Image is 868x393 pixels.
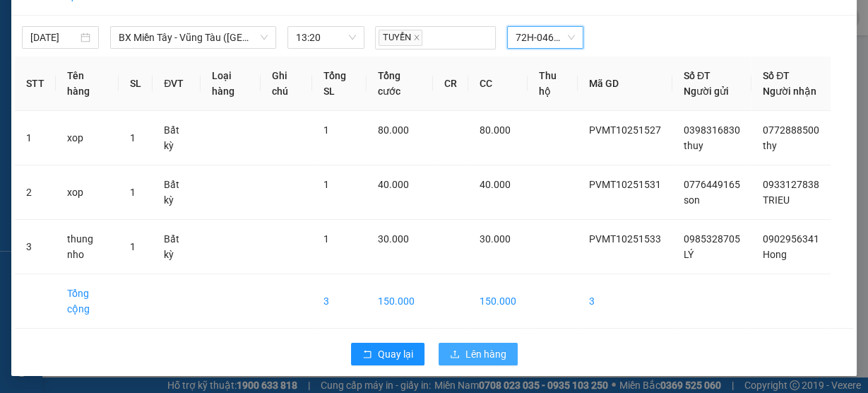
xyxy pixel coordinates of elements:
span: 1 [323,179,329,190]
span: 13:20 [296,27,356,48]
span: upload [450,349,460,360]
span: TUYỂN [379,30,422,46]
th: Tổng SL [312,57,367,111]
span: BX Miền Tây - Vũng Tàu (Hàng Hóa) [119,27,268,48]
span: Hong [763,249,787,260]
span: 30.000 [480,233,511,245]
span: rollback [362,349,372,360]
td: thung nho [56,220,119,274]
span: thy [763,140,777,151]
span: 0398316830 [684,124,740,136]
th: Tên hàng [56,57,119,111]
span: 0933127838 [763,179,819,190]
td: Bất kỳ [153,220,201,274]
td: 3 [578,274,672,329]
th: Tổng cước [367,57,433,111]
span: 80.000 [480,124,511,136]
span: TRIEU [763,194,790,206]
span: PVMT10251531 [589,179,661,190]
td: xop [56,111,119,165]
button: uploadLên hàng [439,343,518,365]
span: 40.000 [480,179,511,190]
span: 72H-046.06 [516,27,575,48]
td: 1 [15,111,56,165]
th: CR [433,57,468,111]
th: CC [468,57,528,111]
th: ĐVT [153,57,201,111]
th: Ghi chú [261,57,311,111]
button: rollbackQuay lại [351,343,424,365]
span: PVMT10251533 [589,233,661,245]
span: 0772888500 [763,124,819,136]
th: Thu hộ [528,57,578,111]
span: 1 [130,241,136,252]
td: 3 [312,274,367,329]
span: 0776449165 [684,179,740,190]
th: Mã GD [578,57,672,111]
span: Lên hàng [465,346,506,362]
td: 150.000 [468,274,528,329]
td: 3 [15,220,56,274]
span: 1 [323,124,329,136]
span: Người gửi [684,86,729,97]
span: 1 [130,187,136,198]
span: son [684,194,700,206]
span: close [413,34,420,41]
td: 2 [15,165,56,220]
td: Tổng cộng [56,274,119,329]
span: 40.000 [378,179,409,190]
span: PVMT10251527 [589,124,661,136]
span: Số ĐT [763,70,790,81]
span: Người nhận [763,86,816,97]
th: STT [15,57,56,111]
span: 80.000 [378,124,409,136]
span: 1 [323,233,329,245]
td: Bất kỳ [153,111,201,165]
span: Số ĐT [684,70,711,81]
span: Quay lại [378,346,413,362]
input: 12/10/2025 [30,30,78,45]
span: down [260,33,268,42]
td: xop [56,165,119,220]
td: 150.000 [367,274,433,329]
span: 30.000 [378,233,409,245]
span: 0985328705 [684,233,740,245]
span: thuy [684,140,703,151]
span: 0902956341 [763,233,819,245]
span: 1 [130,132,136,143]
td: Bất kỳ [153,165,201,220]
span: LÝ [684,249,694,260]
th: SL [119,57,153,111]
th: Loại hàng [201,57,261,111]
